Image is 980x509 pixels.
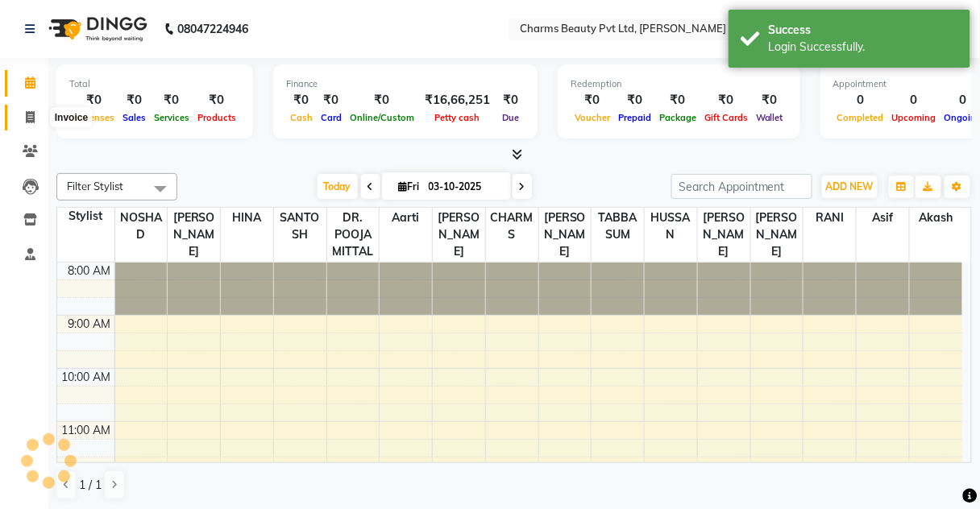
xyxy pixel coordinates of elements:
span: ADD NEW [826,180,874,192]
span: Online/Custom [346,112,418,123]
div: 0 [888,91,941,110]
div: Total [69,77,240,91]
div: ₹0 [286,91,317,110]
div: ₹0 [346,91,418,110]
span: Due [498,112,523,123]
span: Petty cash [431,112,484,123]
div: ₹0 [752,91,787,110]
span: Fri [395,180,424,192]
span: Cash [286,112,317,123]
span: Products [193,112,240,123]
b: 08047224946 [177,6,248,52]
div: ₹0 [700,91,752,110]
input: Search Appointment [671,174,812,199]
span: Filter Stylist [67,180,123,192]
span: RANI [804,208,856,228]
div: Redemption [571,77,787,91]
span: Voucher [571,112,614,123]
div: ₹0 [193,91,240,110]
div: 11:00 AM [59,422,114,439]
img: logo [41,6,152,52]
span: NOSHAD [115,208,168,245]
div: 8:00 AM [65,263,114,279]
div: Invoice [51,108,92,127]
span: Wallet [752,112,787,123]
span: [PERSON_NAME] [168,208,220,262]
span: [PERSON_NAME] [751,208,804,262]
span: Completed [833,112,888,123]
div: 9:00 AM [65,316,114,333]
span: Package [655,112,700,123]
span: Asif [857,208,909,228]
span: Aarti [380,208,432,228]
span: Sales [118,112,150,123]
div: ₹0 [614,91,655,110]
span: SANTOSH [274,208,326,245]
div: 0 [833,91,888,110]
div: ₹0 [571,91,614,110]
button: ADD NEW [822,176,878,198]
div: Success [769,22,958,39]
div: ₹0 [317,91,346,110]
span: HUSSAN [645,208,697,245]
span: HINA [221,208,273,228]
span: Upcoming [888,112,941,123]
div: ₹0 [150,91,193,110]
span: Akash [910,208,962,228]
span: [PERSON_NAME] [539,208,592,262]
span: DR. POOJA MITTAL [327,208,380,262]
span: Prepaid [614,112,655,123]
div: ₹0 [69,91,118,110]
div: Stylist [57,208,114,225]
div: ₹0 [655,91,700,110]
span: [PERSON_NAME] [698,208,750,262]
span: Today [318,174,358,199]
div: 10:00 AM [59,369,114,386]
div: Finance [286,77,525,91]
span: CHARMS [486,208,538,245]
span: Gift Cards [700,112,752,123]
span: [PERSON_NAME] [433,208,485,262]
span: Services [150,112,193,123]
span: 1 / 1 [79,477,102,494]
input: 2025-10-03 [424,175,505,199]
div: ₹0 [496,91,525,110]
span: TABBASUM [592,208,644,245]
div: ₹16,66,251 [418,91,496,110]
div: Login Successfully. [769,39,958,56]
div: ₹0 [118,91,150,110]
span: Card [317,112,346,123]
